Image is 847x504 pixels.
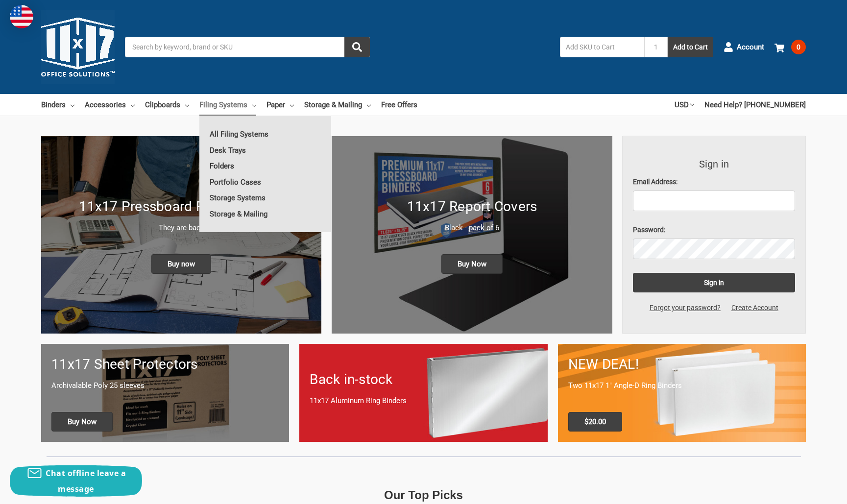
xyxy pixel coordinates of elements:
[41,344,289,441] a: 11x17 sheet protectors 11x17 Sheet Protectors Archivalable Poly 25 sleeves Buy Now
[10,465,142,497] button: Chat offline leave a message
[726,303,784,313] a: Create Account
[381,94,417,116] a: Free Offers
[145,94,189,116] a: Clipboards
[41,94,74,116] a: Binders
[199,174,331,190] a: Portfolio Cases
[151,254,211,274] span: Buy now
[199,143,331,158] a: Desk Trays
[51,412,113,432] span: Buy Now
[766,478,847,504] iframe: Google Customer Reviews
[644,303,726,313] a: Forgot your password?
[51,196,311,217] h1: 11x17 Pressboard Report Covers
[342,196,602,217] h1: 11x17 Report Covers
[125,37,370,57] input: Search by keyword, brand or SKU
[266,94,294,116] a: Paper
[41,136,321,334] img: New 11x17 Pressboard Binders
[675,94,694,116] a: USD
[10,5,33,28] img: duty and tax information for United States
[560,37,644,57] input: Add SKU to Cart
[41,10,115,84] img: 11x17.com
[199,158,331,174] a: Folders
[568,380,796,391] p: Two 11x17 1" Angle-D Ring Binders
[332,136,612,334] img: 11x17 Report Covers
[633,273,796,292] input: Sign in
[724,34,764,60] a: Account
[299,344,547,441] a: Back in-stock 11x17 Aluminum Ring Binders
[558,344,806,441] a: 11x17 Binder 2-pack only $20.00 NEW DEAL! Two 11x17 1" Angle-D Ring Binders $20.00
[51,354,279,375] h1: 11x17 Sheet Protectors
[46,468,126,494] span: Chat offline leave a message
[342,222,602,234] p: Black - pack of 6
[633,225,796,235] label: Password:
[310,369,537,390] h1: Back in-stock
[704,94,806,116] a: Need Help? [PHONE_NUMBER]
[668,37,713,57] button: Add to Cart
[384,486,463,504] p: Our Top Picks
[304,94,371,116] a: Storage & Mailing
[310,395,537,407] p: 11x17 Aluminum Ring Binders
[199,190,331,206] a: Storage Systems
[199,94,256,116] a: Filing Systems
[791,40,806,54] span: 0
[633,177,796,187] label: Email Address:
[51,380,279,391] p: Archivalable Poly 25 sleeves
[568,354,796,375] h1: NEW DEAL!
[737,42,764,53] span: Account
[568,412,622,432] span: $20.00
[41,136,321,334] a: New 11x17 Pressboard Binders 11x17 Pressboard Report Covers They are back Buy now
[199,126,331,142] a: All Filing Systems
[199,206,331,222] a: Storage & Mailing
[633,157,796,171] h3: Sign in
[85,94,135,116] a: Accessories
[774,34,806,60] a: 0
[332,136,612,334] a: 11x17 Report Covers 11x17 Report Covers Black - pack of 6 Buy Now
[441,254,503,274] span: Buy Now
[51,222,311,234] p: They are back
